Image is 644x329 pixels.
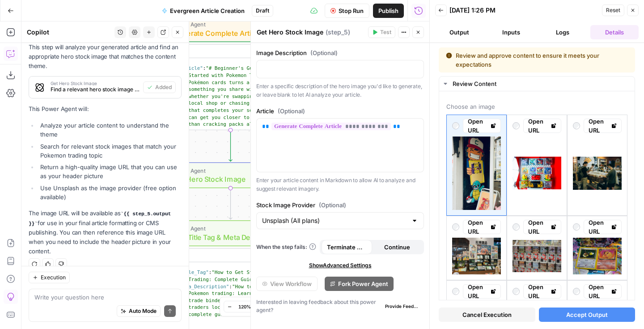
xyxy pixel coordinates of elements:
span: Accept Output [566,310,608,319]
button: Fork Power Agent [325,277,394,291]
button: Output [435,25,483,39]
button: Auto Mode [117,305,161,317]
div: Interested in leaving feedback about this power agent? [256,298,424,314]
span: Find a relevant hero stock image for the article header [51,85,140,94]
a: Open URL [463,119,501,133]
img: photo-1715279239396-51e741734462 [513,157,561,189]
button: Continue [372,240,423,254]
textarea: Get Hero Stock Image [257,28,323,37]
button: Review Content [439,77,635,91]
span: Terminate Workflow [327,243,367,252]
a: When the step fails: [256,243,316,251]
button: Accept Output [539,308,636,322]
div: Power AgentGet Hero Stock ImageStep 5 [148,162,314,188]
div: Open URL [589,218,617,236]
button: Stop Run [325,4,369,18]
code: {{ step_5.output }} [29,211,171,226]
a: Open URL [463,220,501,234]
button: Logs [539,25,587,39]
g: Edge from step_5 to step_4 [229,188,232,219]
img: photo-1640271204756-6bf55641d9fe [573,238,622,275]
label: Stock Image Provider [256,201,424,209]
span: Show Advanced Settings [309,261,372,269]
span: Get Hero Stock Image [51,81,140,85]
div: Review Content [453,79,629,88]
label: Article [256,107,424,115]
a: Open URL [523,220,561,234]
p: Enter a specific description of the hero image you'd like to generate, or leave blank to let AI a... [256,82,424,99]
span: Get Hero Stock Image [173,174,284,184]
span: Stop Run [339,6,364,15]
button: Inputs [487,25,535,39]
span: Choose an image [446,102,627,111]
div: Review and approve content to ensure it meets your expectations [446,51,628,69]
img: photo-1716085487003-217f0e459f30 [452,238,501,274]
span: 120% [238,303,251,310]
span: Fork Power Agent [338,279,388,288]
span: Publish [378,6,398,15]
button: Test [368,26,395,38]
img: photo-1722319493299-7397c34ee511 [513,240,561,272]
div: Open URL [528,282,556,300]
input: Unsplash (All plans) [262,216,407,225]
span: (Optional) [278,107,305,115]
div: Open URL [468,218,496,236]
p: This step will analyze your generated article and find an appropriate hero stock image that match... [29,43,182,71]
a: Open URL [523,119,561,133]
div: Output [162,47,284,56]
span: View Workflow [270,279,312,288]
div: Open URL [528,218,556,236]
span: Evergreen Article Creation [170,6,245,15]
span: Add Title Tag & Meta Description [173,232,284,243]
p: The image URL will be available as for use in your final article formatting or CMS publishing. Yo... [29,209,182,256]
div: Open URL [589,282,617,300]
span: ( step_5 ) [326,28,350,37]
li: Analyze your article content to understand the theme [38,121,182,139]
button: Execution [29,272,70,283]
span: Power Agent [173,166,284,175]
button: Evergreen Article Creation [157,4,250,18]
span: Generate Complete Article [173,28,284,38]
span: Draft [256,7,269,15]
button: Provide Feedback [381,301,424,312]
div: Open URL [528,117,556,135]
button: Cancel Execution [439,308,535,322]
button: View Workflow [256,277,318,291]
span: Auto Mode [129,307,157,315]
button: Publish [373,4,404,18]
a: Open URL [584,284,622,299]
div: Open URL [589,117,617,135]
div: Open URL [468,117,496,135]
button: Reset [602,4,624,16]
g: Edge from step_2 to step_5 [229,130,232,162]
img: photo-1709371384737-2b91839cf0b4 [452,137,501,210]
li: Return a high-quality image URL that you can use as your header picture [38,162,182,180]
a: Open URL [463,284,501,299]
li: Search for relevant stock images that match your Pokemon trading topic [38,142,182,160]
span: (Optional) [310,48,338,57]
span: Execution [41,273,66,282]
div: Power AgentGenerate Complete ArticleStep 2Output{ "Article":"# Beginner's Guide: How to Get Start... [148,16,314,130]
span: Added [155,83,172,91]
span: Cancel Execution [462,310,512,319]
label: Image Description [256,48,424,57]
a: Open URL [523,284,561,299]
p: Enter your article content in Markdown to allow AI to analyze and suggest relevant imagery. [256,176,424,193]
button: Details [590,25,639,39]
span: Continue [384,243,410,252]
a: Open URL [584,119,622,133]
li: Use Unsplash as the image provider (free option available) [38,184,182,201]
span: Reset [606,6,620,14]
div: Copilot [27,28,112,37]
button: Added [143,81,176,93]
a: Open URL [584,220,622,234]
span: Power Agent [173,20,284,29]
img: photo-1648643118677-b7c33d237991 [573,157,622,190]
span: (Optional) [319,201,346,209]
div: Output [162,251,284,260]
p: This Power Agent will: [29,104,182,114]
span: Provide Feedback [385,303,420,310]
div: Open URL [468,282,496,300]
span: Power Agent [173,224,284,233]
